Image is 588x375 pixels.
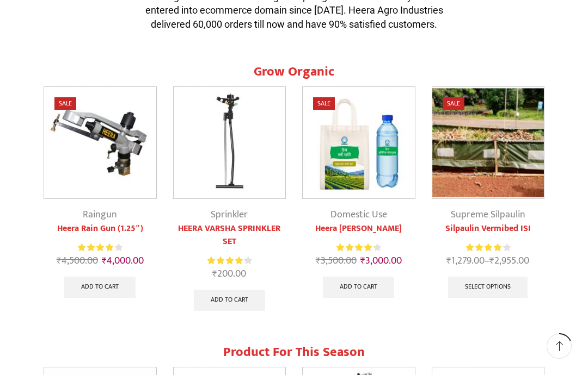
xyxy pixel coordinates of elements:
div: Rated 4.17 out of 5 [466,242,510,253]
a: Sprinkler [211,207,248,223]
span: Rated out of 5 [336,242,375,253]
a: Silpaulin Vermibed ISI [432,222,545,235]
span: Sale [313,97,335,110]
img: Heera Raingun 1.50 [44,87,156,199]
span: ₹ [489,253,494,269]
img: Impact Mini Sprinkler [174,87,286,199]
span: Product for this Season [223,341,365,363]
span: Grow Organic [254,61,334,83]
span: ₹ [57,253,62,269]
span: ₹ [360,253,365,269]
bdi: 3,500.00 [316,253,357,269]
a: Add to cart: “HEERA VARSHA SPRINKLER SET” [194,290,265,311]
span: Sale [54,97,76,110]
a: Add to cart: “Heera Rain Gun (1.25")” [64,277,136,298]
img: Heera Vermi Nursery [303,87,415,199]
div: Rated 4.33 out of 5 [336,242,381,253]
a: Heera Rain Gun (1.25″) [44,222,157,235]
span: ₹ [446,253,451,269]
span: Sale [443,97,464,110]
span: – [432,254,545,268]
a: HEERA VARSHA SPRINKLER SET [173,222,286,248]
a: Supreme Silpaulin [451,207,525,223]
span: ₹ [316,253,321,269]
span: Rated out of 5 [466,242,503,253]
bdi: 200.00 [212,266,246,282]
img: Silpaulin Vermibed ISI [432,87,544,199]
a: Add to cart: “Heera Vermi Nursery” [323,277,394,298]
bdi: 3,000.00 [360,253,402,269]
bdi: 1,279.00 [446,253,485,269]
span: ₹ [102,253,107,269]
bdi: 4,500.00 [57,253,98,269]
bdi: 2,955.00 [489,253,529,269]
div: Rated 4.37 out of 5 [207,255,252,266]
a: Select options for “Silpaulin Vermibed ISI” [448,277,528,298]
span: ₹ [212,266,217,282]
span: Rated out of 5 [78,242,113,253]
div: Rated 4.00 out of 5 [78,242,122,253]
a: Heera [PERSON_NAME] [302,222,415,235]
a: Domestic Use [330,207,387,223]
span: Rated out of 5 [207,255,246,266]
a: Raingun [83,207,117,223]
bdi: 4,000.00 [102,253,144,269]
